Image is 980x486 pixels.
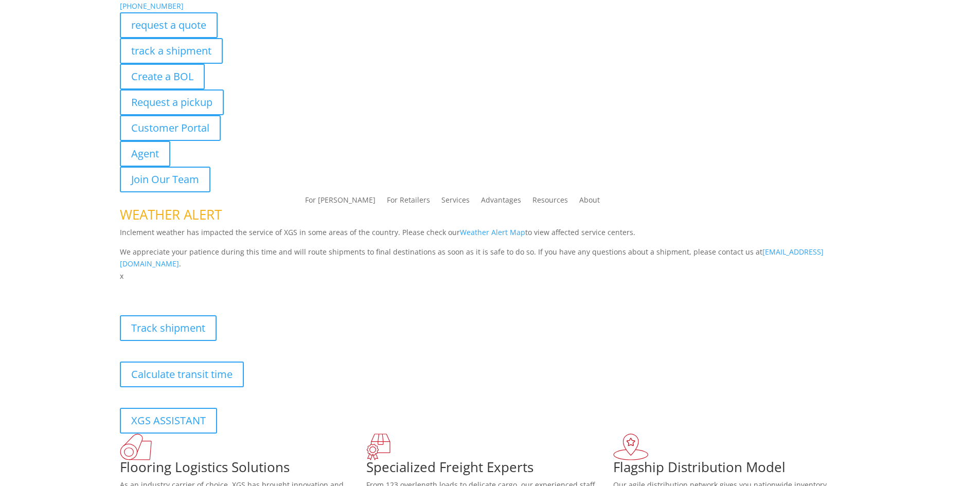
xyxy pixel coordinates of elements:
a: Services [441,196,470,208]
a: Calculate transit time [120,362,244,387]
img: xgs-icon-flagship-distribution-model-red [613,434,649,460]
a: Request a pickup [120,89,224,115]
a: Weather Alert Map [460,227,525,237]
a: [PHONE_NUMBER] [120,1,184,11]
a: Join Our Team [120,167,210,192]
a: request a quote [120,12,218,38]
h1: Specialized Freight Experts [366,460,613,479]
p: Inclement weather has impacted the service of XGS in some areas of the country. Please check our ... [120,226,861,246]
a: Customer Portal [120,115,221,141]
p: We appreciate your patience during this time and will route shipments to final destinations as so... [120,246,861,271]
a: For [PERSON_NAME] [305,196,376,208]
h1: Flooring Logistics Solutions [120,460,367,479]
a: For Retailers [387,196,430,208]
a: Advantages [481,196,521,208]
a: track a shipment [120,38,223,64]
a: Track shipment [120,315,217,341]
span: WEATHER ALERT [120,205,222,224]
p: x [120,270,861,282]
a: Create a BOL [120,64,205,89]
b: Visibility, transparency, and control for your entire supply chain. [120,284,349,294]
img: xgs-icon-total-supply-chain-intelligence-red [120,434,152,460]
a: Resources [532,196,568,208]
a: About [579,196,600,208]
a: Agent [120,141,170,167]
img: xgs-icon-focused-on-flooring-red [366,434,390,460]
h1: Flagship Distribution Model [613,460,860,479]
a: XGS ASSISTANT [120,408,217,434]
